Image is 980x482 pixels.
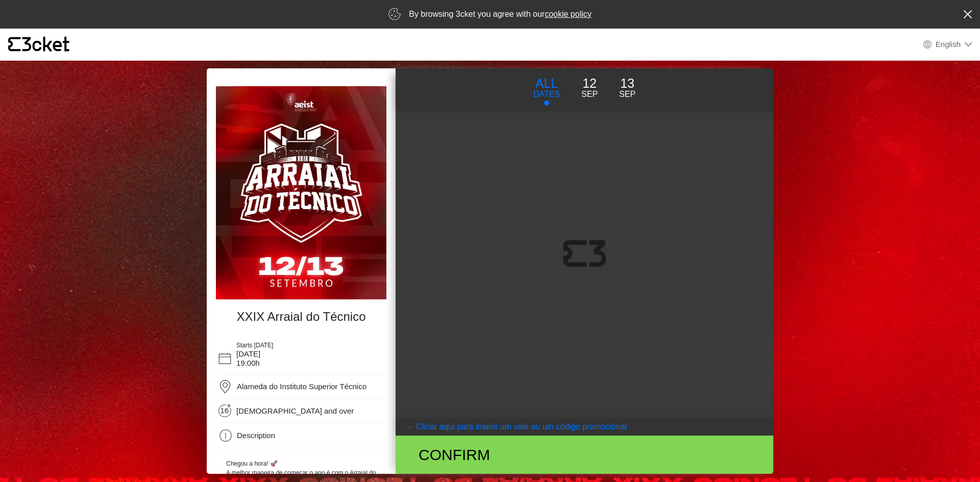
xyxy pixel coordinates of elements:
a: cookie policy [545,10,592,18]
span: 16 [220,406,232,418]
p: By browsing 3cket you agree with our [409,8,592,20]
span: Chegou a hora! 🚀 [226,460,278,467]
p: Sep [581,88,598,100]
button: ALL DATES [523,73,571,106]
div: Confirm [411,443,642,466]
span: [DEMOGRAPHIC_DATA] and over [236,407,354,416]
coupontext: Clicar aqui para inserir um vale ou um código promocional [416,422,627,431]
p: 12 [581,74,598,93]
button: → Clicar aqui para inserir um vale ou um código promocional [396,418,773,436]
p: Sep [619,88,635,100]
button: 13 Sep [608,73,646,101]
p: 13 [619,74,635,93]
span: Starts [DATE] [236,342,273,349]
h4: XXIX Arraial do Técnico [221,310,381,324]
span: Description [237,431,275,440]
span: [DATE] 19:00h [236,349,260,367]
p: ALL [533,74,560,93]
p: DATES [533,88,560,100]
g: {' '} [8,37,20,52]
button: 12 Sep [571,73,608,101]
span: + [226,403,232,408]
img: e49d6b16d0b2489fbe161f82f243c176.webp [216,86,386,299]
arrow: → [406,421,414,433]
button: Confirm [396,436,773,474]
span: Alameda do Instituto Superior Técnico [237,382,366,391]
